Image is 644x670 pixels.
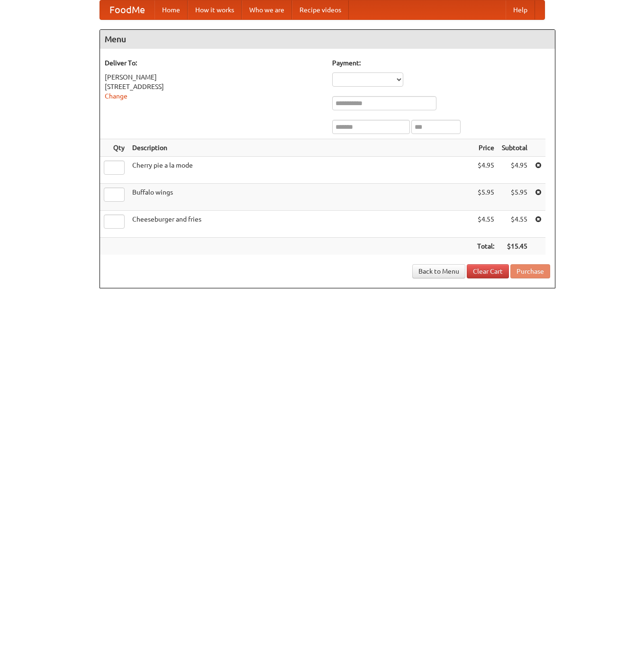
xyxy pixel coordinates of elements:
th: Description [128,139,473,157]
td: $4.55 [473,211,498,238]
th: Subtotal [498,139,531,157]
td: Cheeseburger and fries [128,211,473,238]
td: Cherry pie a la mode [128,157,473,184]
td: $4.95 [498,157,531,184]
div: [PERSON_NAME] [105,72,323,82]
th: Total: [473,238,498,255]
a: Home [154,0,188,19]
td: $4.55 [498,211,531,238]
th: $15.45 [498,238,531,255]
th: Qty [100,139,128,157]
h5: Deliver To: [105,58,323,68]
div: [STREET_ADDRESS] [105,82,323,91]
a: Help [506,0,535,19]
td: $5.95 [473,184,498,211]
a: Recipe videos [292,0,349,19]
button: Purchase [510,264,550,278]
a: Back to Menu [412,264,465,278]
a: How it works [188,0,242,19]
th: Price [473,139,498,157]
td: $4.95 [473,157,498,184]
h4: Menu [100,30,555,49]
a: FoodMe [100,0,154,19]
a: Clear Cart [467,264,509,278]
td: Buffalo wings [128,184,473,211]
td: $5.95 [498,184,531,211]
h5: Payment: [332,58,550,68]
a: Change [105,92,127,100]
a: Who we are [242,0,292,19]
